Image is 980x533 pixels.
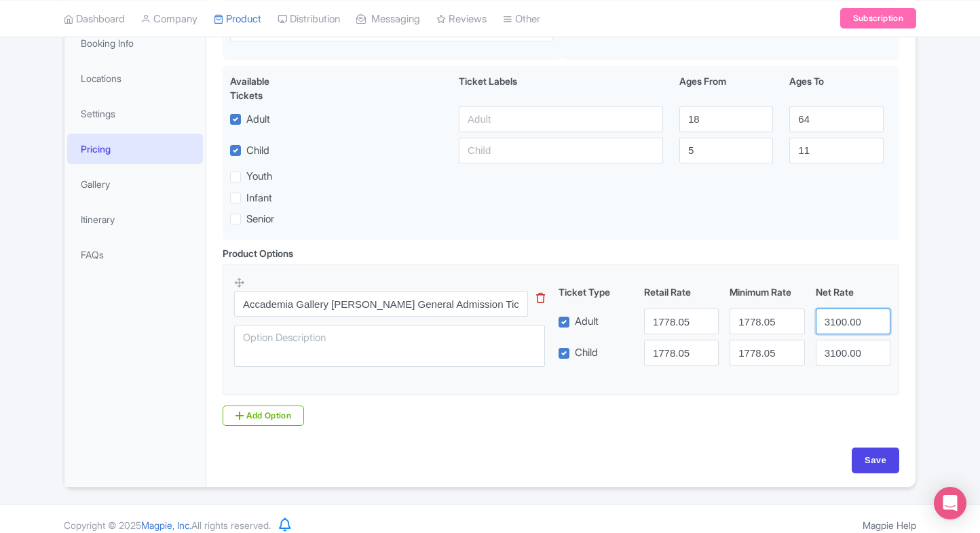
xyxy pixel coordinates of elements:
[575,314,599,330] label: Adult
[56,518,279,532] div: Copyright © 2025 All rights reserved.
[246,191,272,206] label: Infant
[230,74,303,102] div: Available Tickets
[234,291,528,317] input: Option Name
[840,8,916,28] a: Subscription
[67,28,203,58] a: Booking Info
[459,138,663,163] input: Child
[246,112,270,127] label: Adult
[639,285,724,299] div: Retail Rate
[67,169,203,199] a: Gallery
[730,309,804,334] input: 0.0
[246,143,269,159] label: Child
[575,345,598,361] label: Child
[67,239,203,270] a: FAQs
[223,406,304,426] a: Add Option
[781,74,891,102] div: Ages To
[246,169,272,184] label: Youth
[934,487,966,519] div: Open Intercom Messenger
[553,285,639,299] div: Ticket Type
[863,519,916,531] a: Magpie Help
[67,63,203,94] a: Locations
[451,74,671,102] div: Ticket Labels
[67,98,203,129] a: Settings
[67,134,203,164] a: Pricing
[246,212,274,227] label: Senior
[810,285,896,299] div: Net Rate
[459,106,663,132] input: Adult
[852,448,899,473] input: Save
[223,246,293,260] div: Product Options
[141,519,191,531] span: Magpie, Inc.
[816,309,890,334] input: 0.0
[67,204,203,235] a: Itinerary
[644,309,719,334] input: 0.0
[644,340,719,366] input: 0.0
[816,340,890,366] input: 0.0
[671,74,781,102] div: Ages From
[724,285,810,299] div: Minimum Rate
[730,340,804,366] input: 0.0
